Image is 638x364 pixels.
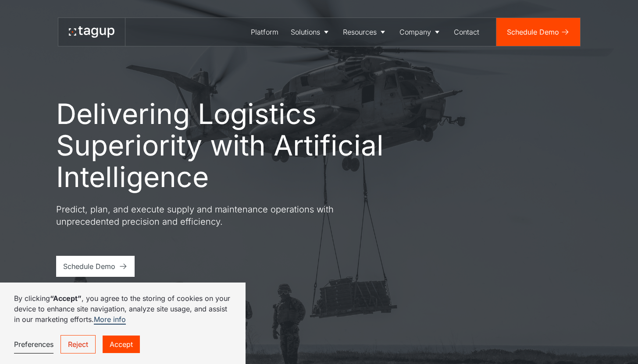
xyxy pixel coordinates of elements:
div: Contact [454,27,479,37]
div: Solutions [291,27,320,37]
a: Schedule Demo [496,18,580,46]
div: Resources [343,27,377,37]
a: Reject [61,335,96,353]
div: Company [399,27,431,37]
a: Preferences [14,336,53,353]
a: More info [94,315,126,325]
div: Platform [251,27,278,37]
h1: Delivering Logistics Superiority with Artificial Intelligence [56,98,424,193]
a: Contact [448,18,485,46]
a: Schedule Demo [56,256,135,277]
a: Resources [337,18,393,46]
a: Solutions [285,18,337,46]
a: Platform [245,18,285,46]
p: By clicking , you agree to the storing of cookies on your device to enhance site navigation, anal... [14,293,232,325]
strong: “Accept” [50,294,82,303]
div: Schedule Demo [63,261,115,272]
a: Accept [103,336,140,353]
div: Schedule Demo [507,27,559,37]
a: Company [393,18,448,46]
p: Predict, plan, and execute supply and maintenance operations with unprecedented precision and eff... [56,203,372,228]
